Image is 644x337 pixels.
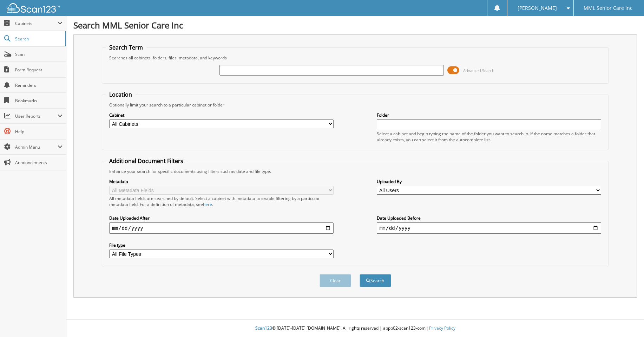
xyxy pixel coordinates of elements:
span: Admin Menu [15,144,58,150]
span: Help [15,129,63,135]
span: Scan123 [255,325,272,331]
legend: Search Term [106,44,146,51]
span: User Reports [15,113,58,119]
input: start [109,222,334,234]
input: end [377,222,601,234]
a: Privacy Policy [429,325,455,331]
span: MML Senior Care Inc [584,6,632,10]
div: All metadata fields are searched by default. Select a cabinet with metadata to enable filtering b... [109,195,334,207]
span: [PERSON_NAME] [518,6,557,10]
span: Cabinets [15,20,58,26]
legend: Additional Document Filters [106,157,187,165]
label: Metadata [109,179,334,184]
span: Bookmarks [15,98,63,104]
span: Announcements [15,160,63,166]
div: Enhance your search for specific documents using filters such as date and file type. [106,168,605,174]
label: Folder [377,112,601,118]
span: Search [15,36,61,42]
div: Optionally limit your search to a particular cabinet or folder [106,102,605,108]
legend: Location [106,91,136,98]
button: Search [360,274,391,287]
label: Date Uploaded After [109,215,334,221]
span: Reminders [15,82,63,88]
label: Cabinet [109,112,334,118]
div: Select a cabinet and begin typing the name of the folder you want to search in. If the name match... [377,131,601,143]
label: Uploaded By [377,179,601,184]
span: Scan [15,51,63,57]
img: scan123-logo-white.svg [7,3,60,13]
div: Searches all cabinets, folders, files, metadata, and keywords [106,55,605,61]
label: File type [109,242,334,248]
a: here [203,201,212,207]
button: Clear [320,274,351,287]
span: Form Request [15,67,63,73]
label: Date Uploaded Before [377,215,601,221]
span: Advanced Search [463,68,494,73]
h1: Search MML Senior Care Inc [73,19,637,31]
div: © [DATE]-[DATE] [DOMAIN_NAME]. All rights reserved | appb02-scan123-com | [66,320,644,337]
